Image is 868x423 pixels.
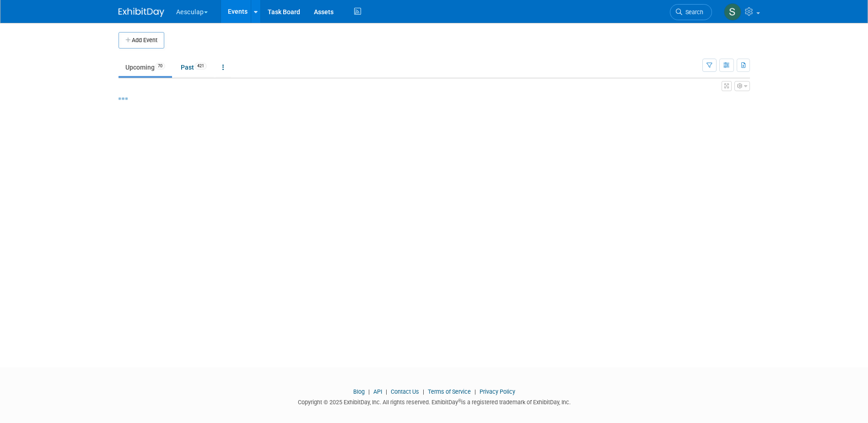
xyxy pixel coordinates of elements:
[458,398,461,403] sup: ®
[119,8,164,17] img: ExhibitDay
[421,388,426,395] span: |
[366,388,372,395] span: |
[373,388,382,395] a: API
[119,59,172,76] a: Upcoming70
[472,388,478,395] span: |
[383,388,389,395] span: |
[391,388,419,395] a: Contact Us
[480,388,515,395] a: Privacy Policy
[155,63,165,70] span: 70
[428,388,471,395] a: Terms of Service
[353,388,365,395] a: Blog
[119,32,164,49] button: Add Event
[119,98,128,100] img: loading...
[194,63,207,70] span: 421
[724,3,741,21] img: Sara Hurson
[670,4,712,20] a: Search
[174,59,214,76] a: Past421
[682,9,703,16] span: Search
